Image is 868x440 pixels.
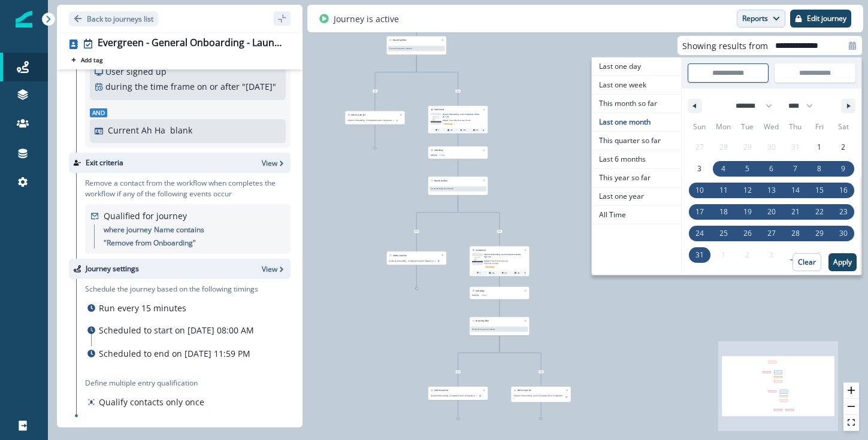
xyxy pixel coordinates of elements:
button: View [262,158,286,168]
button: 20 [760,201,784,223]
p: Add tag [81,56,102,63]
button: preview [565,395,568,399]
span: 26 [743,223,752,244]
span: False [497,230,503,233]
span: This quarter so far [592,132,681,150]
div: Branch by filterRemoveLaunch Sequence initiated [470,317,530,336]
div: Add delayRemoveDelay by:3 days [470,287,530,299]
p: Send email [434,108,444,111]
button: 12 [736,180,760,201]
span: Trade Two Minutes for Hundreds of Hours [484,260,509,265]
p: Clear [798,258,816,266]
span: 1 [817,136,821,158]
button: 9 [831,158,855,180]
button: 10 [688,180,712,201]
span: 23 [839,201,848,223]
button: 17 [688,201,712,223]
p: 3 days [440,153,468,156]
p: Run every 15 minutes [99,302,186,314]
button: 3 [688,158,712,180]
span: 3 [697,158,701,180]
p: Define multiple entry qualification [85,378,207,389]
span: True [373,90,377,93]
span: Last one day [592,57,681,75]
button: 4 [712,158,736,180]
span: 6 [769,158,773,180]
p: Current Ah Ha [108,124,165,136]
button: Last one year [592,187,681,206]
button: 21 [784,201,807,223]
button: 30 [831,223,855,244]
p: Exit criteria [86,157,123,168]
button: All Time [592,206,681,224]
button: zoom out [843,399,859,415]
button: 13 [760,180,784,201]
button: This year so far [592,169,681,187]
p: Add to static list [351,114,365,117]
button: 31 [688,244,712,266]
p: View [262,264,277,274]
div: Add delayRemoveDelay by:3 days [428,147,488,159]
p: Launch Sequence initiated [474,328,495,330]
p: " Remove from Onboarding " [104,238,196,248]
p: where journey [104,224,152,235]
p: General Onboarding - Launch Sequence Follow Up 2 - fix [484,253,521,258]
button: 26 [736,223,760,244]
div: Add to static listRemoveGeneral Onboading - Completed Launch Sequence - 1preview [345,111,405,125]
button: 14 [784,180,807,201]
p: 0% [504,272,507,274]
span: Marketing [443,123,454,126]
p: Launch Sequence initiated [433,187,453,190]
div: Branch by filterRemoveLaunch Sequence initiated [428,177,488,195]
span: 15 [815,180,824,201]
g: Edge from 647ad59c-f7f8-4de0-a1a6-7af7ae8f32cc to node-edge-label8cd68973-16d1-4acf-92fc-2b48613a... [458,336,500,370]
span: And [90,108,107,117]
p: Add to static list [434,389,448,392]
button: Clear [793,253,821,271]
p: Journey is active [334,13,399,25]
span: 22 [815,201,824,223]
p: Apply [833,258,852,266]
p: Subject: [484,258,513,264]
p: General Onboading - Completed Launch Sequence - 1 [389,259,435,262]
p: Remove a contact from the workflow when completes the workflow if any of the following events occur [85,178,291,199]
p: Qualify contacts only once [99,396,204,408]
span: Know What You Don’t Know [449,119,471,122]
p: Branch by filter [434,179,447,182]
p: 0% [463,129,465,131]
button: Last one week [592,76,681,95]
button: preview [478,394,482,397]
button: Last 6 months [592,150,681,169]
span: 18 [719,201,728,223]
span: 12 [743,180,752,201]
span: 2 [841,136,845,158]
span: 16 [839,180,848,201]
span: Last 6 months [592,150,681,168]
span: 10 [695,180,704,201]
span: Sun [688,117,712,136]
div: False [477,230,522,233]
div: Add to static listRemoveGeneral Onboading - Completed Launch Sequence - 1preview [428,387,488,400]
span: This year so far [592,169,681,187]
button: 1 [807,136,831,158]
p: Add delay [476,289,484,292]
p: View [262,158,277,168]
button: 19 [736,201,760,223]
button: View [262,264,286,274]
span: Tue [736,117,760,136]
div: Add to static listRemoveGeneral Onboading - Completed Launch Sequence - 1preview [386,251,446,265]
button: 16 [831,180,855,201]
div: True [394,230,438,233]
span: 4 [721,158,725,180]
g: Edge from f3fa245f-6d5e-4895-9ba5-ed24ffcb540a to node-edge-labelf0b2b6cf-c1bf-4a98-9a93-fd3ec7ad... [375,55,416,89]
p: 0% [476,129,478,131]
p: blank [170,124,192,136]
button: 7 [784,158,807,180]
span: Thu [784,117,807,136]
button: 22 [807,201,831,223]
p: Send email [476,248,485,251]
g: Edge from fda3c2b0-4654-4710-bc94-fa10b57b9366 to node-edge-label07eb8676-d193-4ac2-bf62-450b6e93... [416,195,458,229]
button: 5 [736,158,760,180]
button: Go back [69,11,158,26]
